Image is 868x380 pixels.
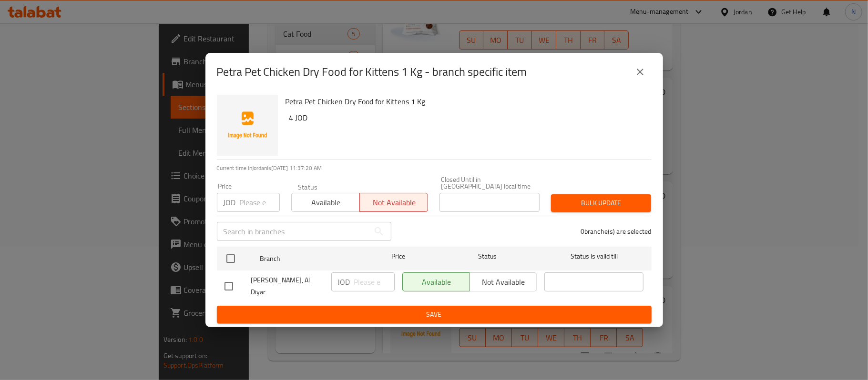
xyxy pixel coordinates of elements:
[354,272,395,291] input: Please enter price
[225,309,644,320] span: Save
[544,250,643,262] span: Status is valid till
[289,111,644,124] h6: 4 JOD
[359,193,428,212] button: Not available
[291,193,360,212] button: Available
[240,193,280,212] input: Please enter price
[286,95,644,108] h6: Petra Pet Chicken Dry Food for Kittens 1 Kg
[251,274,324,298] span: [PERSON_NAME], Al Diyar
[224,197,236,208] p: JOD
[260,253,359,265] span: Branch
[338,276,350,288] p: JOD
[217,164,652,172] p: Current time in Jordan is [DATE] 11:37:20 AM
[551,194,651,212] button: Bulk update
[629,60,652,83] button: close
[559,197,643,209] span: Bulk update
[367,250,430,262] span: Price
[217,64,527,80] h2: Petra Pet Chicken Dry Food for Kittens 1 Kg - branch specific item
[438,250,537,262] span: Status
[217,222,369,241] input: Search in branches
[581,227,652,236] p: 0 branche(s) are selected
[217,306,652,323] button: Save
[217,95,278,156] img: Petra Pet Chicken Dry Food for Kittens 1 Kg
[364,196,424,210] span: Not available
[296,196,356,210] span: Available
